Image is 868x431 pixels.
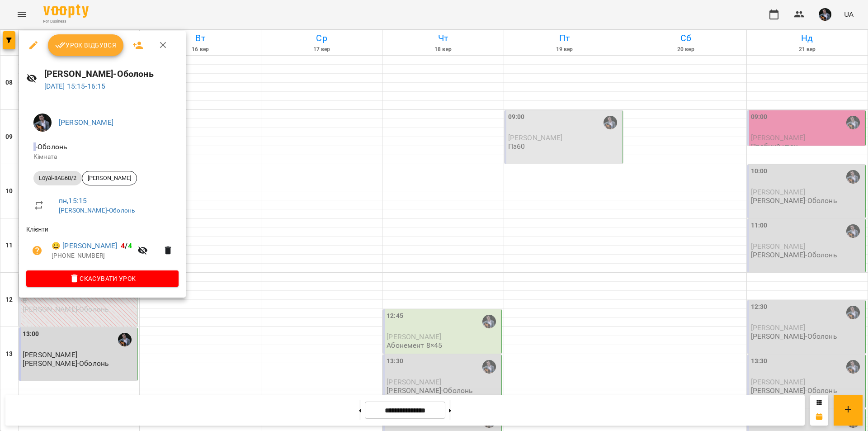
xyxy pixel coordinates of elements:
a: [DATE] 15:15-16:15 [44,82,106,90]
a: пн , 15:15 [59,196,87,205]
a: [PERSON_NAME] [59,118,113,127]
p: Кімната [33,152,171,161]
img: d409717b2cc07cfe90b90e756120502c.jpg [33,114,52,132]
div: [PERSON_NAME] [82,171,137,185]
span: Скасувати Урок [33,273,171,284]
span: 4 [121,242,125,250]
h6: [PERSON_NAME]-Оболонь [44,67,179,81]
b: / [121,242,132,250]
p: [PHONE_NUMBER] [52,251,132,260]
span: Урок відбувся [55,40,117,51]
span: - Оболонь [33,142,69,151]
span: 4 [128,242,132,250]
button: Візит ще не сплачено. Додати оплату? [26,240,48,261]
button: Урок відбувся [48,34,124,56]
button: Скасувати Урок [26,270,179,287]
span: Loyal-8АБ60/2 [33,174,82,182]
span: [PERSON_NAME] [82,174,137,182]
a: [PERSON_NAME]-Оболонь [59,207,135,214]
a: 😀 [PERSON_NAME] [52,241,117,251]
ul: Клієнти [26,225,179,270]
